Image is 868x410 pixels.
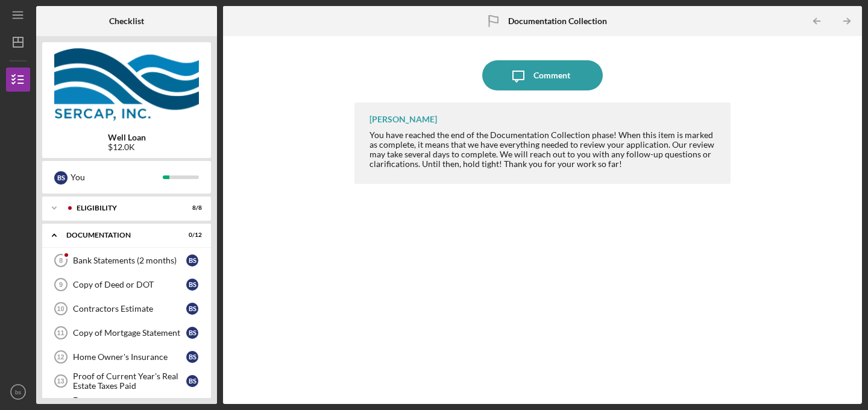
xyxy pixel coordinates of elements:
b: Well Loan [108,133,146,142]
button: bs [6,380,30,404]
div: b s [186,279,198,291]
div: Copy of Mortgage Statement [73,328,186,338]
div: Copy of Deed or DOT [73,280,186,289]
div: Comment [533,60,570,90]
div: 0 / 12 [180,232,202,239]
button: Comment [482,60,603,90]
a: 11Copy of Mortgage Statementbs [48,321,205,345]
div: b s [186,303,198,315]
tspan: 9 [59,281,63,288]
div: You have reached the end of the Documentation Collection phase! When this item is marked as compl... [370,130,719,169]
div: b s [186,351,198,363]
div: b s [54,171,68,184]
b: Checklist [109,16,144,26]
div: Home Owner's Insurance [73,352,186,362]
div: $12.0K [108,142,146,152]
tspan: 12 [57,353,64,361]
div: b s [186,254,198,266]
div: 8 / 8 [180,204,202,212]
a: 12Home Owner's Insurancebs [48,345,205,369]
a: 13Proof of Current Year's Real Estate Taxes Paidbs [48,369,205,393]
b: Documentation Collection [508,16,607,26]
a: 8Bank Statements (2 months)bs [48,248,205,273]
tspan: 10 [57,305,64,312]
div: Documentation [66,232,172,239]
tspan: 11 [57,329,64,336]
text: bs [15,389,21,396]
div: [PERSON_NAME] [370,115,437,124]
a: 9Copy of Deed or DOTbs [48,273,205,297]
div: Bank Statements (2 months) [73,256,186,265]
div: You [71,167,163,188]
div: Proof of Current Year's Real Estate Taxes Paid [73,371,186,391]
tspan: 8 [59,257,63,264]
tspan: 13 [57,377,64,385]
div: b s [186,375,198,387]
a: 10Contractors Estimatebs [48,297,205,321]
img: Product logo [42,48,211,121]
div: b s [186,327,198,339]
div: Contractors Estimate [73,304,186,314]
div: Eligibility [77,204,172,212]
